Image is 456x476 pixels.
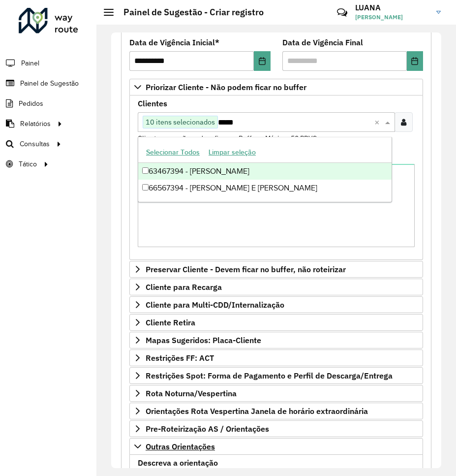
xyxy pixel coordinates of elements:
button: Selecionar Todos [142,145,204,160]
label: Clientes [138,97,167,109]
a: Cliente Retira [129,314,423,331]
span: Cliente para Multi-CDD/Internalização [146,301,284,309]
a: Contato Rápido [332,2,353,23]
h2: Painel de Sugestão - Criar registro [114,7,264,18]
div: 66567394 - [PERSON_NAME] E [PERSON_NAME] [138,180,392,196]
a: Preservar Cliente - Devem ficar no buffer, não roteirizar [129,261,423,278]
button: Choose Date [254,51,270,71]
button: Choose Date [407,51,423,71]
span: Restrições FF: ACT [146,354,214,362]
a: Restrições Spot: Forma de Pagamento e Perfil de Descarga/Entrega [129,367,423,384]
span: [PERSON_NAME] [355,13,429,22]
h3: LUANA [355,3,429,12]
span: Pre-Roteirização AS / Orientações [146,425,269,433]
label: Data de Vigência Inicial [129,36,219,48]
span: Outras Orientações [146,443,215,450]
span: Pedidos [19,98,43,109]
span: Clear all [374,116,383,128]
span: Relatórios [20,119,51,129]
a: Outras Orientações [129,438,423,455]
span: Tático [19,159,37,169]
span: Preservar Cliente - Devem ficar no buffer, não roteirizar [146,265,346,273]
div: Priorizar Cliente - Não podem ficar no buffer [129,95,423,260]
span: Restrições Spot: Forma de Pagamento e Perfil de Descarga/Entrega [146,372,393,380]
label: Descreva a orientação [138,457,218,469]
span: Cliente Retira [146,318,195,326]
a: Restrições FF: ACT [129,349,423,366]
span: Consultas [20,139,50,149]
span: Mapas Sugeridos: Placa-Cliente [146,336,261,344]
a: Priorizar Cliente - Não podem ficar no buffer [129,79,423,95]
div: 63467394 - [PERSON_NAME] [138,163,392,180]
span: 10 itens selecionados [143,116,217,128]
a: Orientações Rota Vespertina Janela de horário extraordinária [129,403,423,419]
a: Cliente para Recarga [129,279,423,295]
span: Priorizar Cliente - Não podem ficar no buffer [146,83,306,91]
small: Clientes que não podem ficar no Buffer – Máximo 50 PDVS [138,134,317,143]
span: Painel de Sugestão [20,78,79,89]
ng-dropdown-panel: Options list [138,137,392,202]
label: Data de Vigência Final [282,36,363,48]
button: Limpar seleção [204,145,260,160]
a: Cliente para Multi-CDD/Internalização [129,296,423,313]
span: Cliente para Recarga [146,283,222,291]
span: Rota Noturna/Vespertina [146,389,237,397]
span: Orientações Rota Vespertina Janela de horário extraordinária [146,407,368,415]
a: Pre-Roteirização AS / Orientações [129,420,423,437]
a: Mapas Sugeridos: Placa-Cliente [129,332,423,349]
a: Rota Noturna/Vespertina [129,385,423,402]
span: Painel [21,58,39,68]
